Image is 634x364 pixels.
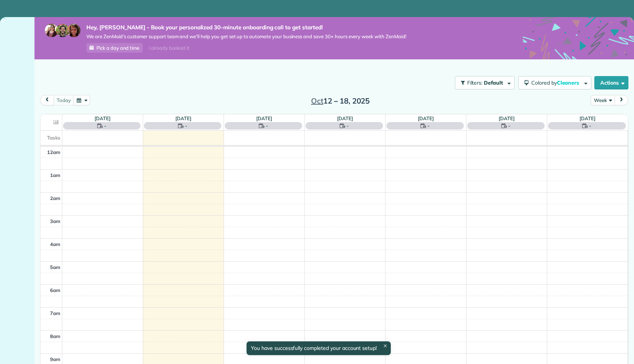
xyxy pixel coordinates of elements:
span: - [347,122,349,129]
button: Week [591,95,615,105]
button: prev [40,95,54,105]
button: Colored byCleaners [518,76,591,89]
span: - [427,122,430,129]
span: Filters: [467,79,483,86]
span: Pick a day and time [96,45,139,51]
span: 6am [50,287,60,293]
h2: 12 – 18, 2025 [294,97,387,105]
span: 12am [47,149,60,155]
span: Tasks [47,135,60,141]
a: [DATE] [579,115,595,121]
a: [DATE] [337,115,353,121]
a: Filters: Default [451,76,515,89]
a: [DATE] [418,115,434,121]
div: You have successfully completed your account setup! [247,341,391,355]
span: 4am [50,241,60,247]
button: next [614,95,628,105]
span: 5am [50,264,60,270]
span: 7am [50,310,60,316]
a: [DATE] [95,115,110,121]
img: michelle-19f622bdf1676172e81f8f8fba1fb50e276960ebfe0243fe18214015130c80e4.jpg [67,24,80,37]
img: maria-72a9807cf96188c08ef61303f053569d2e2a8a1cde33d635c8a3ac13582a053d.jpg [45,24,58,37]
a: [DATE] [256,115,272,121]
span: 1am [50,172,60,178]
strong: Hey, [PERSON_NAME] - Book your personalized 30-minute onboarding call to get started! [86,24,406,31]
span: 8am [50,333,60,339]
button: Actions [594,76,628,89]
a: Pick a day and time [86,43,143,53]
span: 9am [50,356,60,362]
span: 3am [50,218,60,224]
span: 2am [50,195,60,201]
span: - [508,122,511,129]
div: I already booked it [144,43,194,53]
span: - [589,122,591,129]
a: [DATE] [175,115,191,121]
button: today [53,95,74,105]
img: jorge-587dff0eeaa6aab1f244e6dc62b8924c3b6ad411094392a53c71c6c4a576187d.jpg [56,24,69,37]
span: Oct [311,96,323,105]
span: - [104,122,106,129]
a: [DATE] [499,115,515,121]
button: Filters: Default [455,76,515,89]
span: Cleaners [557,79,581,86]
span: - [185,122,187,129]
span: - [266,122,268,129]
span: We are ZenMaid’s customer support team and we’ll help you get set up to automate your business an... [86,33,406,40]
span: Default [484,79,503,86]
span: Colored by [531,79,582,86]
